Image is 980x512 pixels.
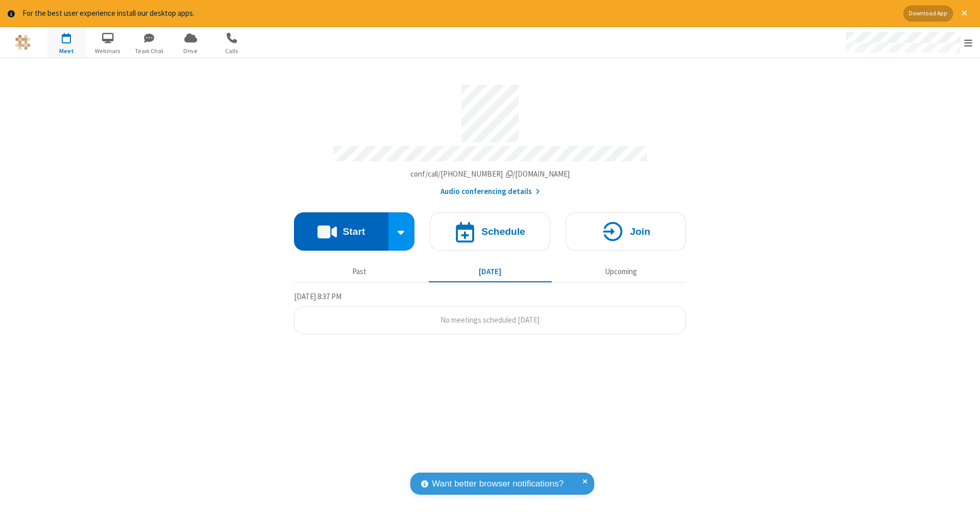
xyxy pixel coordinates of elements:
button: Download App [903,6,953,21]
span: [DATE] 8:37 PM [294,291,341,301]
button: Upcoming [559,262,682,282]
h4: Start [342,227,365,236]
button: [DATE] [429,262,552,282]
button: Schedule [430,212,550,251]
span: Team Chat [130,46,168,56]
button: Join [566,212,686,251]
div: Open menu [836,27,980,58]
section: Today's Meetings [294,290,686,334]
button: Close alert [957,6,972,21]
span: Drive [171,46,210,56]
section: Account details [294,77,686,197]
div: Start conference options [388,212,415,251]
div: For the best user experience install our desktop apps. [22,8,896,19]
span: No meetings scheduled [DATE] [440,315,540,325]
button: Logo [4,27,42,58]
button: Audio conferencing details [440,186,540,198]
span: Calls [213,46,251,56]
button: Past [298,262,421,282]
button: Start [294,212,388,251]
img: QA Selenium DO NOT DELETE OR CHANGE [15,35,31,50]
h4: Join [630,227,650,236]
h4: Schedule [481,227,525,236]
span: Want better browser notifications? [432,477,563,491]
span: Meet [47,46,86,56]
span: Webinars [89,46,127,56]
span: Copy my meeting room link [410,169,570,179]
button: Copy my meeting room linkCopy my meeting room link [410,168,570,180]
